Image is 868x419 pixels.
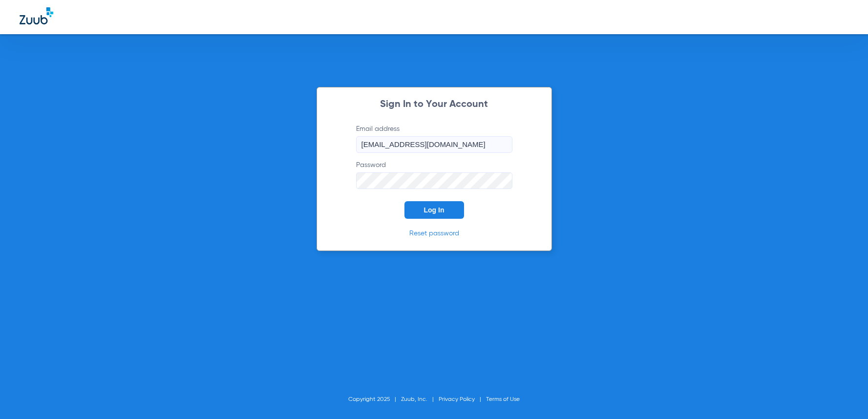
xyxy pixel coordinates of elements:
[401,395,439,404] li: Zuub, Inc.
[439,397,475,402] a: Privacy Policy
[356,136,512,153] input: Email address
[486,397,520,402] a: Terms of Use
[356,172,512,189] input: Password
[341,100,527,109] h2: Sign In to Your Account
[356,160,512,189] label: Password
[404,201,464,219] button: Log In
[424,206,445,214] span: Log In
[356,124,512,153] label: Email address
[348,395,401,404] li: Copyright 2025
[409,230,459,237] a: Reset password
[20,7,53,24] img: Zuub Logo
[819,372,868,419] iframe: Chat Widget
